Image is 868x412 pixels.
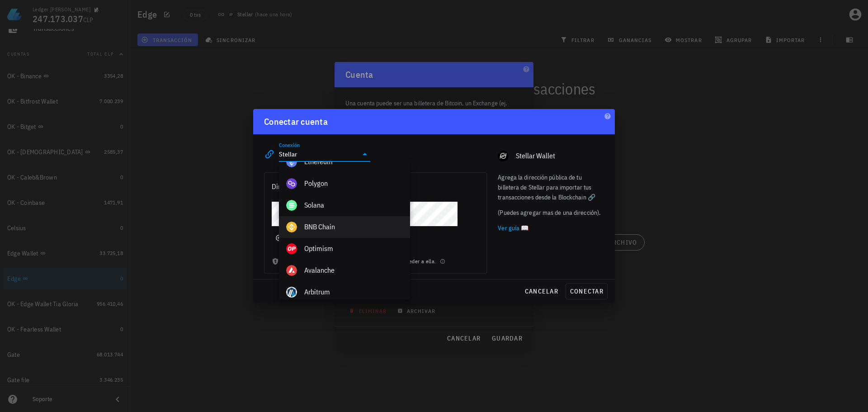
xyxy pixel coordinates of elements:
[304,244,403,253] div: Optimism
[498,223,604,233] a: Ver guía 📖
[498,208,604,218] div: (Puedes agregar mas de una dirección).
[304,157,403,166] div: Ethereum
[272,182,328,191] span: de Stellar
[304,288,403,296] div: Arbitrum
[272,182,300,191] span: dirección
[279,142,300,148] label: Conexión
[516,152,604,160] div: Stellar Wallet
[277,234,346,242] span: agregar dirección
[264,257,486,273] div: Tu dirección es encriptada y solamente tú puedes acceder a ella.
[521,283,562,299] button: cancelar
[566,283,608,299] button: conectar
[570,287,604,295] span: conectar
[304,179,403,188] div: Polygon
[304,201,403,209] div: Solana
[264,114,328,129] div: Conectar cuenta
[524,287,558,295] span: cancelar
[304,266,403,275] div: Avalanche
[272,232,352,244] button: agregar dirección
[498,172,604,202] div: Agrega la dirección pública de tu billetera de Stellar para importar tus transacciones desde la B...
[279,147,358,161] input: Seleccionar una conexión
[304,223,403,231] div: BNB Chain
